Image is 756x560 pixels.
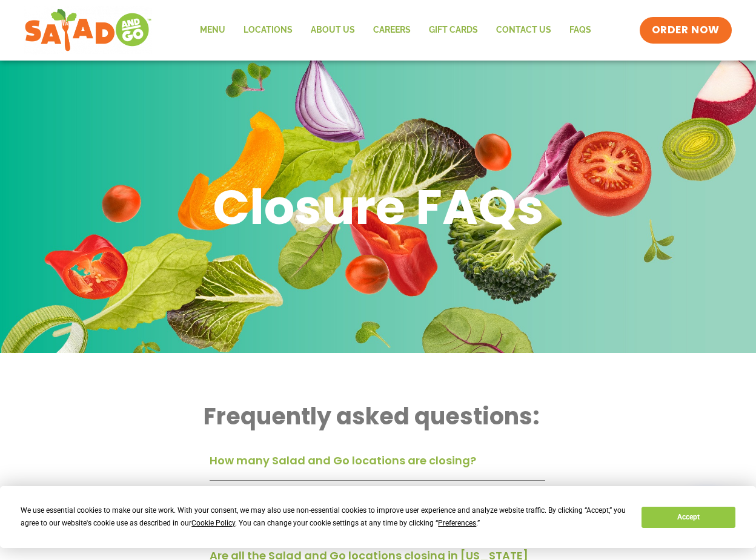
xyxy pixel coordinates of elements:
[21,504,627,530] div: We use essential cookies to make our site work. With your consent, we may also use non-essential ...
[213,176,544,239] h1: Closure FAQs
[640,17,732,44] a: ORDER NOW
[560,16,600,44] a: FAQs
[487,16,560,44] a: Contact Us
[210,449,545,481] div: How many Salad and Go locations are closing?
[234,16,302,44] a: Locations
[210,453,476,468] a: How many Salad and Go locations are closing?
[652,23,720,38] span: ORDER NOW
[420,16,487,44] a: GIFT CARDS
[191,519,235,527] span: Cookie Policy
[191,16,234,44] a: Menu
[204,401,551,431] h2: Frequently asked questions:
[438,519,476,527] span: Preferences
[191,16,600,44] nav: Menu
[364,16,420,44] a: Careers
[642,507,735,528] button: Accept
[24,6,152,54] img: new-SAG-logo-768×292
[302,16,364,44] a: About Us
